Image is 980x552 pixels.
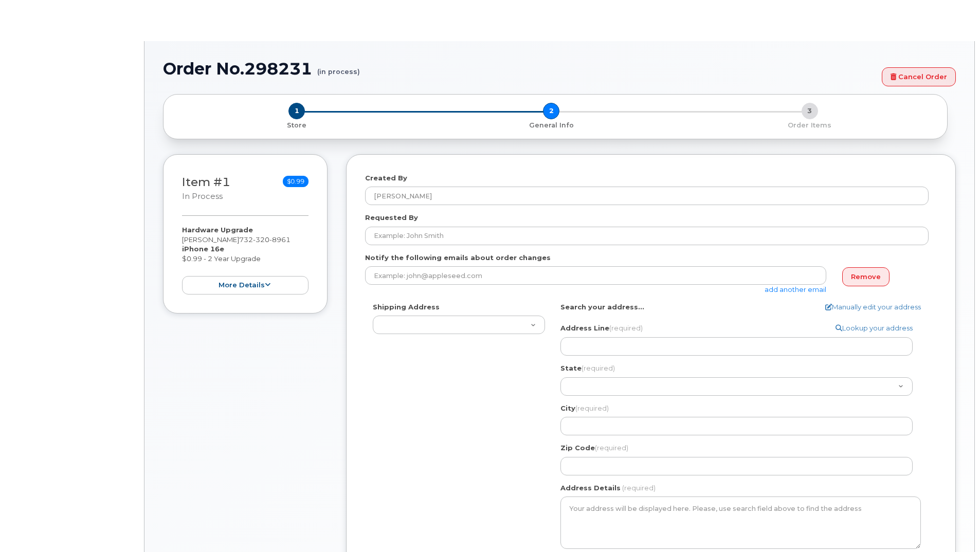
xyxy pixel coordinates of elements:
label: Created By [365,173,407,183]
p: Store [176,121,418,130]
label: Notify the following emails about order changes [365,253,551,263]
span: $0.99 [283,176,308,187]
a: Manually edit your address [825,302,921,312]
label: Search your address... [560,302,644,312]
label: Address Details [560,483,621,493]
label: Address Line [560,323,643,333]
span: 732 [239,235,291,244]
button: more details [182,276,308,295]
span: (required) [575,404,609,412]
small: (in process) [317,60,360,76]
span: 320 [253,235,269,244]
a: add another email [765,285,826,293]
strong: iPhone 16e [182,245,224,253]
a: 1 Store [172,119,422,130]
a: Remove [842,267,890,286]
span: (required) [595,444,628,452]
label: Zip Code [560,443,628,453]
a: Lookup your address [836,323,913,333]
label: Shipping Address [373,302,440,312]
span: 8961 [269,235,291,244]
input: Example: john@appleseed.com [365,266,826,285]
input: Example: John Smith [365,227,929,245]
strong: Hardware Upgrade [182,226,253,234]
span: (required) [582,364,615,372]
a: Cancel Order [882,67,956,86]
label: City [560,403,609,413]
label: Requested By [365,213,418,223]
small: in process [182,192,223,201]
span: (required) [622,484,656,492]
span: 1 [288,103,305,119]
h1: Order No.298231 [163,60,877,78]
div: [PERSON_NAME] $0.99 - 2 Year Upgrade [182,225,308,295]
label: State [560,363,615,373]
span: (required) [609,324,643,332]
h3: Item #1 [182,176,230,202]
